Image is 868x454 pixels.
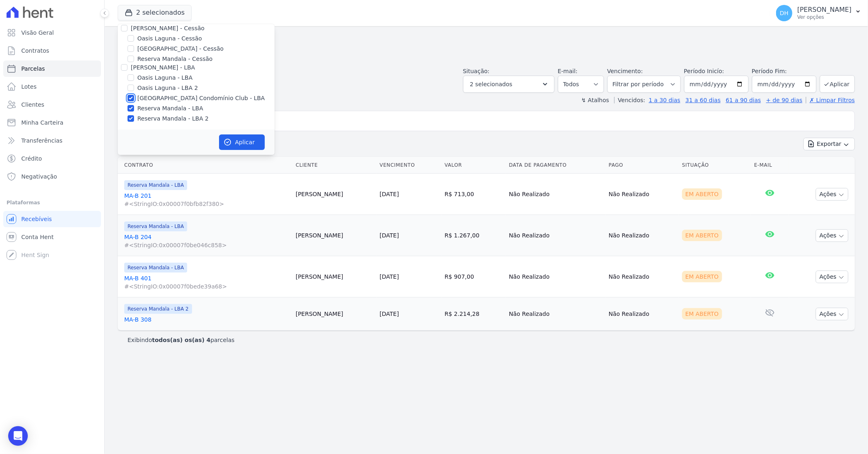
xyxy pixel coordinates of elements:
[118,157,293,174] th: Contrato
[816,188,848,201] button: Ações
[506,215,605,256] td: Não Realizado
[682,230,722,241] div: Em Aberto
[726,97,761,103] a: 61 a 90 dias
[124,180,187,190] span: Reserva Mandala - LBA
[380,311,399,317] a: [DATE]
[131,64,195,71] label: [PERSON_NAME] - LBA
[3,96,101,113] a: Clientes
[118,33,855,47] h2: Parcelas
[124,274,289,291] a: MA-B 401#<StringIO:0x00007f0bede39a68>
[3,114,101,131] a: Minha Carteira
[293,157,376,174] th: Cliente
[682,308,722,320] div: Em Aberto
[137,104,203,113] label: Reserva Mandala - LBA
[470,79,512,89] span: 2 selecionados
[118,5,192,20] button: 2 selecionados
[8,426,28,446] div: Open Intercom Messenger
[685,97,720,103] a: 31 a 60 dias
[684,68,724,74] label: Período Inicío:
[806,97,855,103] a: ✗ Limpar Filtros
[606,215,679,256] td: Não Realizado
[797,14,852,20] p: Ver opções
[21,215,52,223] span: Recebíveis
[816,308,848,320] button: Ações
[682,188,722,200] div: Em Aberto
[124,263,187,273] span: Reserva Mandala - LBA
[606,174,679,215] td: Não Realizado
[816,229,848,242] button: Ações
[21,172,57,181] span: Negativação
[770,2,868,25] button: DH [PERSON_NAME] Ver opções
[128,336,235,344] p: Exibindo parcelas
[293,297,376,331] td: [PERSON_NAME]
[3,42,101,59] a: Contratos
[380,232,399,239] a: [DATE]
[752,67,817,76] label: Período Fim:
[21,29,54,37] span: Visão Geral
[3,211,101,227] a: Recebíveis
[137,94,265,103] label: [GEOGRAPHIC_DATA] Condomínio Club - LBA
[380,273,399,280] a: [DATE]
[124,282,289,291] span: #<StringIO:0x00007f0bede39a68>
[124,233,289,249] a: MA-B 204#<StringIO:0x00007f0be046c858>
[766,97,803,103] a: + de 90 dias
[606,157,679,174] th: Pago
[614,97,645,103] label: Vencidos:
[3,168,101,185] a: Negativação
[441,157,506,174] th: Valor
[137,55,213,63] label: Reserva Mandala - Cessão
[558,68,578,74] label: E-mail:
[606,297,679,331] td: Não Realizado
[3,132,101,149] a: Transferências
[124,241,289,249] span: #<StringIO:0x00007f0be046c858>
[506,174,605,215] td: Não Realizado
[124,315,289,324] a: MA-B 308
[21,154,42,163] span: Crédito
[679,157,751,174] th: Situação
[506,256,605,297] td: Não Realizado
[820,75,855,93] button: Aplicar
[133,113,851,129] input: Buscar por nome do lote ou do cliente
[3,150,101,167] a: Crédito
[803,138,855,150] button: Exportar
[463,68,490,74] label: Situação:
[219,134,265,150] button: Aplicar
[506,297,605,331] td: Não Realizado
[152,337,210,343] b: todos(as) os(as) 4
[293,174,376,215] td: [PERSON_NAME]
[124,221,187,231] span: Reserva Mandala - LBA
[780,10,788,16] span: DH
[441,256,506,297] td: R$ 907,00
[797,6,852,14] p: [PERSON_NAME]
[441,215,506,256] td: R$ 1.267,00
[124,192,289,208] a: MA-B 201#<StringIO:0x00007f0bfb82f380>
[7,198,98,208] div: Plataformas
[21,119,63,127] span: Minha Carteira
[3,78,101,95] a: Lotes
[463,76,555,93] button: 2 selecionados
[137,34,202,43] label: Oasis Laguna - Cessão
[137,84,198,92] label: Oasis Laguna - LBA 2
[293,256,376,297] td: [PERSON_NAME]
[21,136,63,145] span: Transferências
[3,60,101,77] a: Parcelas
[607,68,643,74] label: Vencimento:
[649,97,680,103] a: 1 a 30 dias
[137,114,208,123] label: Reserva Mandala - LBA 2
[131,25,204,31] label: [PERSON_NAME] - Cessão
[21,233,54,241] span: Conta Hent
[376,157,441,174] th: Vencimento
[21,83,37,91] span: Lotes
[682,271,722,282] div: Em Aberto
[124,304,192,314] span: Reserva Mandala - LBA 2
[3,229,101,245] a: Conta Hent
[441,297,506,331] td: R$ 2.214,28
[581,97,609,103] label: ↯ Atalhos
[506,157,605,174] th: Data de Pagamento
[137,45,224,53] label: [GEOGRAPHIC_DATA] - Cessão
[380,191,399,197] a: [DATE]
[293,215,376,256] td: [PERSON_NAME]
[441,174,506,215] td: R$ 713,00
[816,271,848,283] button: Ações
[21,101,44,109] span: Clientes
